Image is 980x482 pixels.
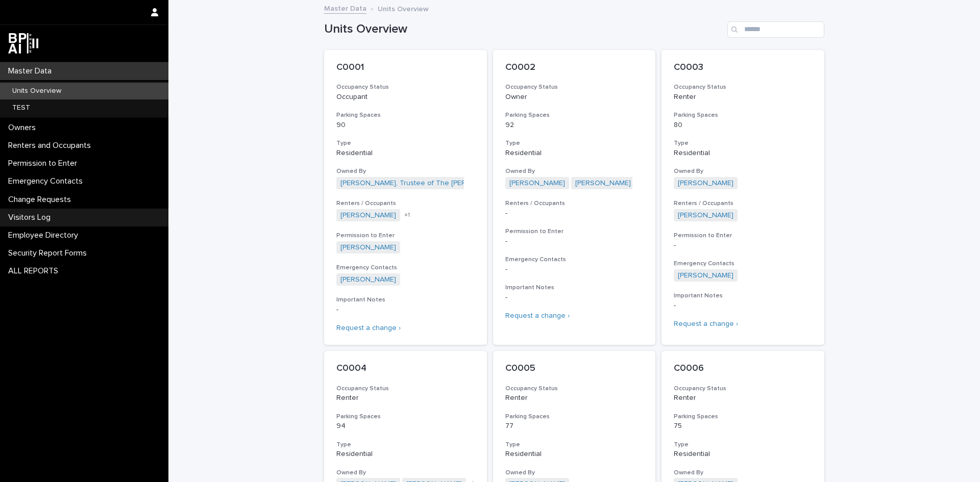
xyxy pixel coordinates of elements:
h3: Occupancy Status [674,83,812,91]
p: - [674,301,812,310]
h3: Parking Spaces [674,413,812,421]
p: Renter [505,394,644,402]
p: TEST [4,104,38,112]
h3: Type [505,139,644,147]
p: Renters and Occupants [4,141,99,150]
p: Units Overview [378,3,429,14]
h3: Parking Spaces [336,111,475,119]
a: C0003Occupancy StatusRenterParking Spaces80TypeResidentialOwned By[PERSON_NAME] Renters / Occupan... [661,50,824,345]
p: Security Report Forms [4,248,95,258]
a: [PERSON_NAME] [509,179,565,188]
p: C0002 [505,62,644,73]
h3: Owned By [505,469,644,477]
h3: Important Notes [674,292,812,300]
a: Master Data [324,2,366,14]
p: Residential [505,450,644,459]
p: 94 [336,422,475,430]
p: - [505,293,644,302]
p: Residential [505,149,644,158]
p: C0005 [505,363,644,374]
a: [PERSON_NAME] [340,275,396,284]
h3: Type [336,441,475,449]
h3: Occupancy Status [336,83,475,91]
h3: Occupancy Status [505,385,644,393]
h3: Emergency Contacts [505,256,644,264]
h3: Parking Spaces [336,413,475,421]
p: - [505,237,644,246]
a: [PERSON_NAME] [340,243,396,252]
p: Occupant [336,93,475,102]
p: - [505,209,644,218]
p: - [505,265,644,274]
h3: Type [505,441,644,449]
p: Residential [674,450,812,459]
p: Renter [674,394,812,402]
h3: Type [674,441,812,449]
p: 90 [336,121,475,130]
h3: Permission to Enter [505,227,644,236]
a: Request a change › [674,320,738,327]
a: [PERSON_NAME] [575,179,631,188]
p: C0001 [336,62,475,73]
input: Search [727,21,824,38]
img: dwgmcNfxSF6WIOOXiGgu [8,33,38,54]
h3: Occupancy Status [505,83,644,91]
p: ALL REPORTS [4,266,66,276]
a: [PERSON_NAME] [678,211,733,220]
h3: Occupancy Status [674,385,812,393]
h3: Renters / Occupants [505,199,644,208]
h3: Parking Spaces [505,111,644,119]
p: Employee Directory [4,231,86,240]
p: Master Data [4,66,60,76]
p: 80 [674,121,812,130]
p: C0003 [674,62,812,73]
a: Request a change › [336,324,401,332]
p: Permission to Enter [4,159,85,168]
h3: Owned By [674,167,812,175]
p: Residential [336,149,475,158]
a: C0001Occupancy StatusOccupantParking Spaces90TypeResidentialOwned By[PERSON_NAME], Trustee of The... [324,50,487,345]
p: 77 [505,422,644,430]
p: Renter [336,394,475,402]
p: Renter [674,93,812,102]
p: Change Requests [4,195,79,205]
h3: Important Notes [336,296,475,304]
span: + 1 [404,212,410,218]
h3: Emergency Contacts [674,260,812,268]
p: - [674,241,812,250]
h3: Type [674,139,812,147]
h3: Important Notes [505,284,644,292]
h3: Emergency Contacts [336,264,475,272]
p: 92 [505,121,644,130]
a: Request a change › [505,312,570,319]
p: Emergency Contacts [4,176,91,186]
a: [PERSON_NAME] [678,271,733,280]
h3: Occupancy Status [336,385,475,393]
a: C0002Occupancy StatusOwnerParking Spaces92TypeResidentialOwned By[PERSON_NAME] [PERSON_NAME] Rent... [493,50,656,345]
p: Owner [505,93,644,102]
h1: Units Overview [324,22,723,37]
a: [PERSON_NAME] [340,211,396,220]
h3: Owned By [674,469,812,477]
p: 75 [674,422,812,430]
a: [PERSON_NAME] [678,179,733,188]
h3: Permission to Enter [336,232,475,240]
h3: Parking Spaces [505,413,644,421]
p: - [336,306,475,314]
a: [PERSON_NAME], Trustee of The [PERSON_NAME] Revocable Trust dated [DATE] [340,179,607,188]
h3: Type [336,139,475,147]
p: Residential [674,149,812,158]
h3: Renters / Occupants [674,199,812,208]
h3: Owned By [336,469,475,477]
h3: Permission to Enter [674,232,812,240]
p: C0004 [336,363,475,374]
p: Units Overview [4,87,69,95]
h3: Owned By [336,167,475,175]
p: Owners [4,123,44,133]
h3: Parking Spaces [674,111,812,119]
p: Visitors Log [4,213,59,222]
h3: Owned By [505,167,644,175]
h3: Renters / Occupants [336,199,475,208]
p: C0006 [674,363,812,374]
